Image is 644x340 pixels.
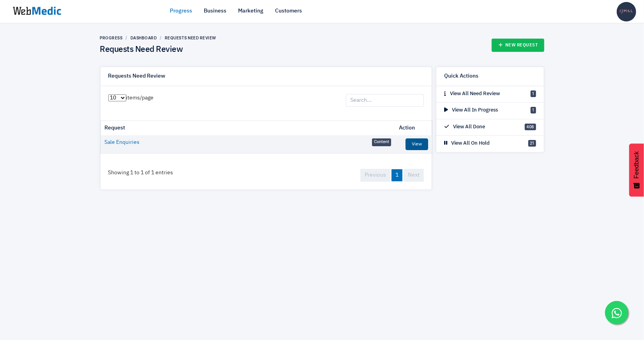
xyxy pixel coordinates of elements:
a: Progress [100,35,123,40]
span: 21 [528,140,536,147]
p: View All On Hold [444,140,490,147]
h6: Quick Actions [444,73,478,80]
p: View All Need Review [444,90,500,98]
span: 408 [525,124,536,130]
span: 1 [531,90,536,97]
a: Marketing [238,7,264,15]
h6: Requests Need Review [108,73,166,80]
a: View [406,138,428,150]
div: Showing 1 to 1 of 1 entries [101,161,181,185]
label: items/page [108,94,154,102]
a: Business [204,7,227,15]
a: Dashboard [131,35,157,40]
a: Previous [360,169,390,182]
a: New Request [492,39,544,52]
a: 1 [392,169,402,181]
th: Request [101,121,395,135]
nav: breadcrumb [100,35,217,41]
a: Next [404,169,424,182]
th: Action [395,121,432,135]
button: Feedback - Show survey [629,143,644,197]
a: Progress [170,7,192,15]
p: View All Done [444,123,485,131]
a: Requests Need Review [165,35,216,40]
span: Content [372,138,391,146]
input: Search... [346,94,424,107]
select: items/page [108,94,126,101]
span: Feedback [633,151,640,179]
a: Sale Enquiries [105,138,140,147]
h4: Requests Need Review [100,45,217,55]
p: View All In Progress [444,106,498,114]
a: Customers [275,7,302,15]
span: 1 [531,107,536,113]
